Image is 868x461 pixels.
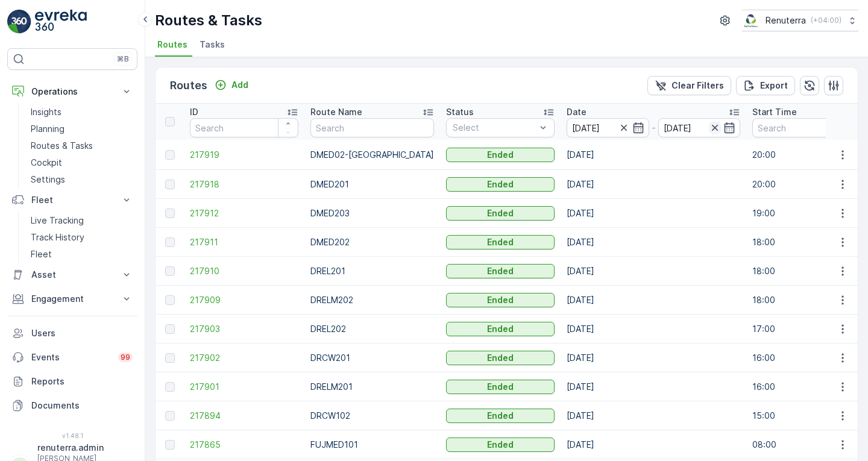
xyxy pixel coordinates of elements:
[746,315,867,343] td: 17:00
[487,410,514,422] p: Ended
[190,294,298,306] span: 217909
[304,228,440,257] td: DMED202
[7,10,31,34] img: logo
[567,106,587,118] p: Date
[487,207,514,219] p: Ended
[7,80,137,104] button: Operations
[7,287,137,311] button: Engagement
[561,140,746,170] td: [DATE]
[446,322,555,336] button: Ended
[446,206,555,221] button: Ended
[487,381,514,393] p: Ended
[121,353,130,362] p: 99
[190,106,198,118] p: ID
[304,372,440,401] td: DRELM201
[304,257,440,286] td: DREL201
[746,343,867,372] td: 16:00
[487,178,514,190] p: Ended
[165,411,175,421] div: Toggle Row Selected
[487,236,514,248] p: Ended
[37,442,128,454] p: renuterra.admin
[31,248,52,260] p: Fleet
[31,194,113,206] p: Fleet
[190,352,298,364] a: 217902
[310,118,434,137] input: Search
[26,212,137,229] a: Live Tracking
[190,149,298,161] a: 217919
[31,231,84,243] p: Track History
[231,79,248,91] p: Add
[31,351,111,363] p: Events
[746,286,867,315] td: 18:00
[446,177,555,192] button: Ended
[487,323,514,335] p: Ended
[561,257,746,286] td: [DATE]
[190,118,298,137] input: Search
[190,265,298,277] a: 217910
[190,207,298,219] a: 217912
[760,80,788,92] p: Export
[31,400,133,412] p: Documents
[658,118,741,137] input: dd/mm/yyyy
[165,237,175,247] div: Toggle Row Selected
[567,118,649,137] input: dd/mm/yyyy
[446,264,555,278] button: Ended
[190,410,298,422] span: 217894
[561,228,746,257] td: [DATE]
[446,148,555,162] button: Ended
[26,154,137,171] a: Cockpit
[26,137,137,154] a: Routes & Tasks
[304,315,440,343] td: DREL202
[304,170,440,199] td: DMED201
[31,86,113,98] p: Operations
[31,123,64,135] p: Planning
[165,295,175,305] div: Toggle Row Selected
[746,430,867,459] td: 08:00
[165,440,175,450] div: Toggle Row Selected
[671,80,724,92] p: Clear Filters
[746,140,867,170] td: 20:00
[190,323,298,335] a: 217903
[561,401,746,430] td: [DATE]
[561,372,746,401] td: [DATE]
[7,432,137,439] span: v 1.48.1
[31,293,113,305] p: Engagement
[7,188,137,212] button: Fleet
[446,106,474,118] p: Status
[210,78,253,92] button: Add
[446,293,555,307] button: Ended
[487,294,514,306] p: Ended
[31,269,113,281] p: Asset
[304,430,440,459] td: FUJMED101
[190,381,298,393] a: 217901
[742,10,858,31] button: Renuterra(+04:00)
[561,199,746,228] td: [DATE]
[165,324,175,334] div: Toggle Row Selected
[190,236,298,248] a: 217911
[31,375,133,387] p: Reports
[446,380,555,394] button: Ended
[26,246,137,263] a: Fleet
[26,104,137,121] a: Insights
[487,439,514,451] p: Ended
[487,265,514,277] p: Ended
[31,174,65,186] p: Settings
[165,266,175,276] div: Toggle Row Selected
[304,401,440,430] td: DRCW102
[487,149,514,161] p: Ended
[7,345,137,369] a: Events99
[746,257,867,286] td: 18:00
[190,439,298,451] span: 217865
[26,121,137,137] a: Planning
[766,14,806,27] p: Renuterra
[26,171,137,188] a: Settings
[157,39,187,51] span: Routes
[647,76,731,95] button: Clear Filters
[746,401,867,430] td: 15:00
[165,382,175,392] div: Toggle Row Selected
[117,54,129,64] p: ⌘B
